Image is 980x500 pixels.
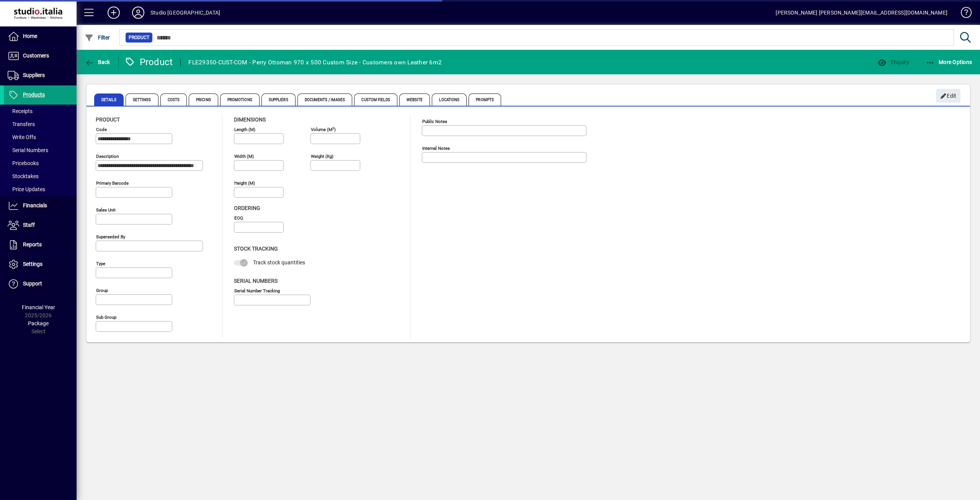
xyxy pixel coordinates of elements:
[253,259,305,266] span: Track stock quantities
[332,126,334,130] sup: 3
[129,34,149,41] span: Product
[955,2,970,26] a: Knowledge Base
[150,7,220,19] div: Studio [GEOGRAPHIC_DATA]
[23,52,49,59] span: Customers
[4,27,77,46] a: Home
[23,202,47,208] span: Financials
[96,234,125,239] mat-label: Superseded by
[83,31,112,44] button: Filter
[234,205,260,211] span: Ordering
[23,261,42,267] span: Settings
[94,93,124,106] span: Details
[23,92,45,98] span: Products
[234,116,266,123] span: Dimensions
[28,320,49,326] span: Package
[85,59,110,65] span: Back
[422,146,450,151] mat-label: Internal Notes
[23,72,45,78] span: Suppliers
[96,288,108,293] mat-label: Group
[4,105,77,118] a: Receipts
[234,246,278,252] span: Stock Tracking
[4,274,77,293] a: Support
[23,280,42,287] span: Support
[85,34,110,41] span: Filter
[96,315,116,320] mat-label: Sub group
[160,93,187,106] span: Costs
[101,6,126,20] button: Add
[311,127,336,132] mat-label: Volume (m )
[432,93,467,106] span: Locations
[83,55,112,69] button: Back
[126,93,158,106] span: Settings
[23,222,35,228] span: Staff
[924,55,974,69] button: More Options
[22,304,55,310] span: Financial Year
[8,186,45,192] span: Price Updates
[311,154,333,159] mat-label: Weight (Kg)
[940,90,957,102] span: Edit
[188,56,442,69] div: FLE29350-CUST-COM - Perry Ottoman 970 x 500 Custom Size - Customers own Leather 6m2
[96,207,116,213] mat-label: Sales unit
[23,241,42,248] span: Reports
[234,180,255,186] mat-label: Height (m)
[8,134,36,140] span: Write Offs
[234,127,255,132] mat-label: Length (m)
[776,7,947,19] div: [PERSON_NAME] [PERSON_NAME][EMAIL_ADDRESS][DOMAIN_NAME]
[96,180,129,186] mat-label: Primary barcode
[96,154,119,159] mat-label: Description
[4,46,77,66] a: Customers
[4,118,77,131] a: Transfers
[4,196,77,215] a: Financials
[4,235,77,254] a: Reports
[8,160,39,166] span: Pricebooks
[220,93,260,106] span: Promotions
[234,215,243,221] mat-label: EOQ
[469,93,501,106] span: Prompts
[8,108,33,114] span: Receipts
[4,144,77,157] a: Serial Numbers
[8,147,48,153] span: Serial Numbers
[77,55,119,69] app-page-header-button: Back
[124,56,173,68] div: Product
[4,216,77,235] a: Staff
[234,288,280,293] mat-label: Serial Number tracking
[4,183,77,196] a: Price Updates
[8,173,39,179] span: Stocktakes
[126,6,150,20] button: Profile
[4,170,77,183] a: Stocktakes
[297,93,353,106] span: Documents / Images
[4,255,77,274] a: Settings
[4,157,77,170] a: Pricebooks
[4,66,77,85] a: Suppliers
[261,93,296,106] span: Suppliers
[234,278,278,284] span: Serial Numbers
[8,121,35,127] span: Transfers
[926,59,972,65] span: More Options
[189,93,218,106] span: Pricing
[234,154,254,159] mat-label: Width (m)
[4,131,77,144] a: Write Offs
[96,127,107,132] mat-label: Code
[96,261,105,266] mat-label: Type
[23,33,37,39] span: Home
[422,119,447,124] mat-label: Public Notes
[399,93,430,106] span: Website
[354,93,397,106] span: Custom Fields
[96,116,120,123] span: Product
[936,89,960,103] button: Edit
